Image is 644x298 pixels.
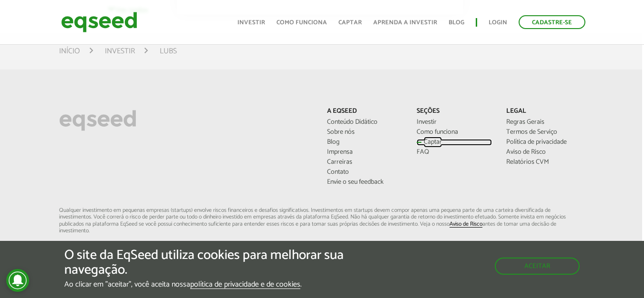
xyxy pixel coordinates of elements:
a: Imprensa [327,149,402,156]
a: FAQ [417,149,492,156]
a: Aprenda a investir [373,20,437,26]
a: Captar [417,139,492,146]
a: Termos de Serviço [506,129,582,136]
a: Investir [237,20,265,26]
a: Aviso de Risco [506,149,582,156]
h5: O site da EqSeed utiliza cookies para melhorar sua navegação. [64,248,373,278]
p: Seções [417,108,492,116]
a: Política de privacidade [506,139,582,146]
a: Envie o seu feedback [327,179,402,186]
a: Investir [105,48,135,55]
a: Contato [327,169,402,176]
a: Blog [327,139,402,146]
a: Cadastre-se [519,15,585,29]
a: Carreiras [327,159,402,166]
a: Sobre nós [327,129,402,136]
a: Conteúdo Didático [327,119,402,126]
a: Captar [338,20,362,26]
img: EqSeed [61,10,137,35]
a: Como funciona [276,20,327,26]
p: A EqSeed [327,108,402,116]
a: política de privacidade e de cookies [190,281,300,289]
a: Relatórios CVM [506,159,582,166]
img: EqSeed Logo [59,108,136,133]
p: Ao clicar em "aceitar", você aceita nossa . [64,280,373,289]
a: Início [59,48,80,55]
a: Login [489,20,507,26]
button: Aceitar [495,258,580,275]
a: Como funciona [417,129,492,136]
a: Blog [449,20,464,26]
a: Regras Gerais [506,119,582,126]
a: Aviso de Risco [450,221,482,228]
p: Legal [506,108,582,116]
a: Investir [417,119,492,126]
li: Lubs [160,45,177,58]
